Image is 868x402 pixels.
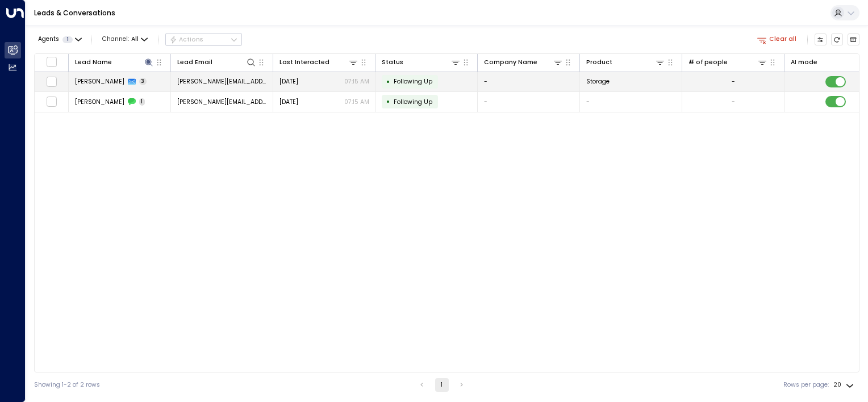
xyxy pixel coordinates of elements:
div: Lead Name [75,57,155,68]
span: 3 [139,78,147,85]
span: Agents [38,36,59,43]
div: AI mode [791,57,817,68]
div: - [732,98,735,106]
div: Company Name [484,57,564,68]
div: 20 [833,378,856,392]
div: Lead Name [75,57,112,68]
div: Last Interacted [279,57,329,68]
span: Yesterday [279,77,298,86]
div: Showing 1-2 of 2 rows [34,380,100,390]
div: Company Name [484,57,537,68]
td: - [478,92,580,112]
button: Customize [815,33,827,46]
button: page 1 [435,378,449,392]
span: keith.kyser@gmail.com [177,77,267,86]
label: Rows per page: [783,380,829,390]
p: 07:15 AM [344,98,369,106]
div: • [386,94,390,109]
button: Agents1 [34,33,85,45]
span: Keith Kyser [75,98,124,106]
span: Toggle select row [46,97,57,107]
span: Following Up [394,98,432,106]
div: Actions [169,36,204,44]
button: Channel:All [99,33,151,45]
span: Keith Kyser [75,77,124,86]
div: • [386,74,390,89]
div: # of people [688,57,768,68]
span: Oct 09, 2025 [279,98,298,106]
div: - [732,77,735,86]
td: - [478,72,580,92]
button: Actions [165,33,242,47]
span: All [131,36,139,43]
div: Status [382,57,403,68]
span: Channel: [99,33,151,45]
button: Archived Leads [848,33,860,46]
nav: pagination navigation [415,378,469,392]
div: Status [382,57,461,68]
div: Button group with a nested menu [165,33,242,47]
p: 07:15 AM [344,77,369,86]
button: Clear all [754,33,800,45]
td: - [580,92,682,112]
span: Toggle select row [46,76,57,87]
div: Product [586,57,612,68]
span: 1 [62,36,73,43]
span: 1 [139,98,145,106]
div: Last Interacted [279,57,359,68]
span: Toggle select all [46,56,57,67]
span: Refresh [831,33,844,46]
a: Leads & Conversations [34,8,115,18]
div: # of people [688,57,728,68]
span: Storage [586,77,610,86]
span: keith.kyser@gmail.com [177,98,267,106]
div: Lead Email [177,57,257,68]
div: Lead Email [177,57,212,68]
div: Product [586,57,666,68]
span: Following Up [394,77,432,86]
